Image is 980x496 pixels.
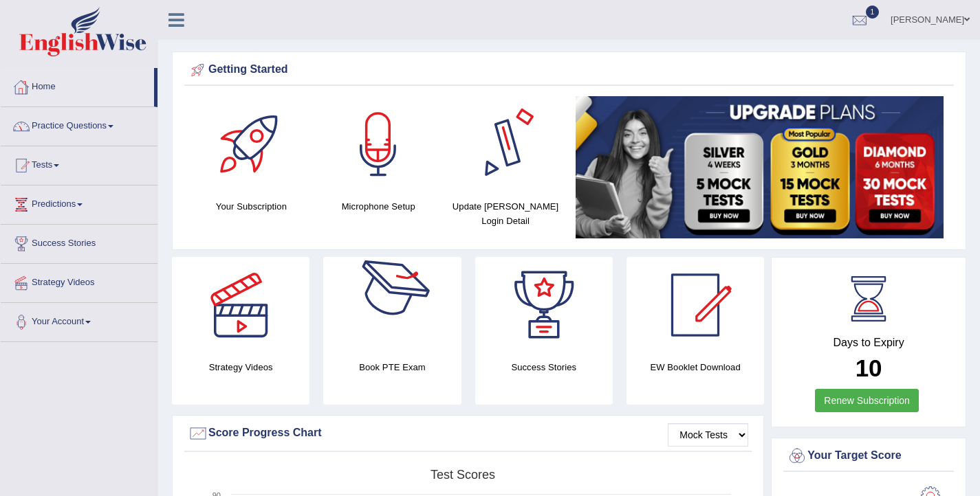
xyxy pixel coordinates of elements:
[627,360,764,374] h4: EW Booklet Download
[1,264,157,298] a: Strategy Videos
[1,68,154,102] a: Home
[866,5,880,19] span: 1
[1,225,157,259] a: Success Stories
[188,423,748,444] div: Score Progress Chart
[576,96,944,238] img: small5.jpg
[322,199,435,214] h4: Microphone Setup
[195,199,308,214] h4: Your Subscription
[815,389,919,412] a: Renew Subscription
[172,360,309,374] h4: Strategy Videos
[449,199,563,228] h4: Update [PERSON_NAME] Login Detail
[1,146,157,181] a: Tests
[787,337,950,349] h4: Days to Expiry
[856,354,882,381] b: 10
[323,360,461,374] h4: Book PTE Exam
[1,303,157,337] a: Your Account
[787,446,950,466] div: Your Target Score
[431,468,495,482] tspan: Test scores
[1,185,157,220] a: Predictions
[475,360,613,374] h4: Success Stories
[188,60,950,80] div: Getting Started
[1,107,157,142] a: Practice Questions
